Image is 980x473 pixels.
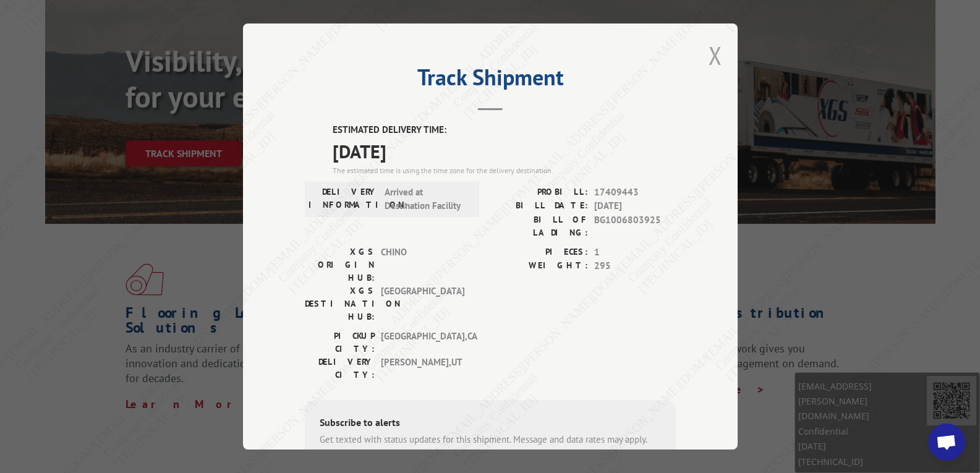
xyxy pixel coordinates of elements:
button: Close modal [709,39,722,72]
label: XGS DESTINATION HUB: [305,284,375,323]
span: [PERSON_NAME] , UT [381,356,464,381]
span: BG1006803925 [594,213,676,239]
span: 17409443 [594,185,676,200]
div: Subscribe to alerts [320,415,661,433]
h2: Track Shipment [305,69,676,92]
label: XGS ORIGIN HUB: [305,245,375,284]
span: Arrived at Destination Facility [385,185,468,213]
span: [DATE] [333,137,676,165]
label: DELIVERY INFORMATION: [309,185,378,213]
div: The estimated time is using the time zone for the delivery destination. [333,165,676,176]
label: WEIGHT: [490,259,588,273]
label: BILL DATE: [490,199,588,213]
span: CHINO [381,245,464,284]
label: ESTIMATED DELIVERY TIME: [333,123,676,137]
label: DELIVERY CITY: [305,356,375,381]
span: [GEOGRAPHIC_DATA] [381,284,464,323]
span: 295 [594,259,676,273]
label: PROBILL: [490,185,588,200]
label: BILL OF LADING: [490,213,588,239]
label: PICKUP CITY: [305,330,375,356]
a: Open chat [928,424,965,461]
div: Get texted with status updates for this shipment. Message and data rates may apply. Message frequ... [320,433,661,461]
label: PIECES: [490,245,588,260]
span: 1 [594,245,676,260]
span: [GEOGRAPHIC_DATA] , CA [381,330,464,356]
span: [DATE] [594,199,676,213]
